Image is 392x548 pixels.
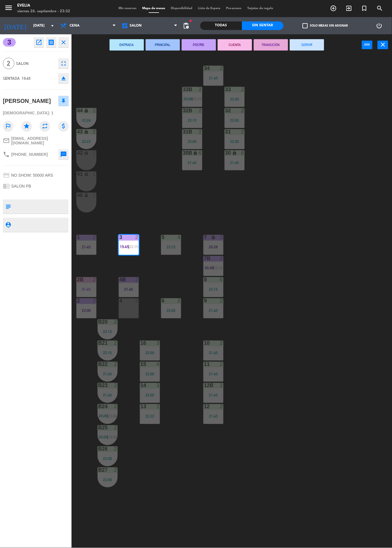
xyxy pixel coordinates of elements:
[98,320,98,325] div: B20
[203,245,223,249] div: 20:28
[130,24,142,28] span: SALON
[84,150,89,155] i: lock
[34,37,44,47] button: open_in_new
[182,161,202,165] div: 21:45
[107,435,108,440] span: |
[214,266,223,270] span: 22:15
[245,7,276,10] span: Tarjetas de regalo
[3,108,69,118] div: [DEMOGRAPHIC_DATA]: 1
[183,150,183,156] div: 30B
[377,5,383,12] i: search
[119,235,120,240] div: 3
[98,404,98,409] div: B24
[93,235,96,240] div: 2
[120,245,129,249] span: 19:45
[11,136,69,145] span: [EMAIL_ADDRESS][DOMAIN_NAME]
[380,41,387,48] i: close
[3,172,10,179] i: credit_card
[378,41,388,49] button: close
[3,121,13,131] i: outlined_flag
[84,129,89,134] i: lock
[114,320,118,325] div: 2
[49,22,56,29] i: arrow_drop_down
[220,277,223,282] div: 6
[98,393,118,397] div: 21:45
[135,277,139,282] div: 2
[362,41,373,49] button: power_input
[189,19,192,23] span: fiber_manual_record
[162,235,162,240] div: 5
[4,3,13,12] i: menu
[98,468,98,473] div: B27
[220,362,223,367] div: 2
[98,351,118,355] div: 22:15
[203,393,223,397] div: 21:45
[108,435,117,440] span: 22:00
[70,24,80,28] span: Cena
[140,7,168,10] span: Mapa de mesas
[193,150,198,155] i: lock
[110,39,144,51] button: ENTRADA
[146,39,180,51] button: PRINCIPAL
[241,108,245,113] div: 2
[22,76,31,81] span: 19:45
[40,121,50,131] i: repeat
[16,60,56,67] span: SALON
[199,129,202,134] div: 2
[11,152,48,157] span: [PHONE_NUMBER]
[346,5,353,12] i: exit_to_app
[3,151,10,158] i: phone
[225,140,245,144] div: 22:00
[195,7,223,10] span: Lista de Espera
[182,39,216,51] button: POSTRE
[135,298,139,304] div: 2
[98,425,98,431] div: B25
[140,372,160,376] div: 22:00
[203,76,223,80] div: 21:45
[98,383,98,388] div: B23
[98,447,98,452] div: B26
[203,351,223,355] div: 21:45
[182,118,202,122] div: 22:15
[17,9,70,14] div: viernes 26. septiembre - 23:32
[225,118,245,122] div: 22:00
[157,341,160,346] div: 3
[4,3,13,14] button: menu
[3,137,10,144] i: mail_outline
[140,351,160,355] div: 22:00
[182,140,202,144] div: 22:00
[99,414,108,419] span: 20:00
[223,7,245,10] span: Pre-acceso
[114,447,118,452] div: 2
[35,39,42,46] i: open_in_new
[93,129,96,134] div: 2
[157,383,160,388] div: 3
[58,58,69,69] button: fullscreen
[46,37,56,47] button: receipt
[93,108,96,113] div: 2
[119,298,120,304] div: 4
[128,245,129,249] span: |
[84,193,89,198] i: lock
[203,372,223,376] div: 21:45
[3,96,51,106] div: [PERSON_NAME]
[203,415,223,419] div: 21:45
[11,173,53,178] span: NO SHOW: 50000 ARS
[99,435,108,440] span: 20:00
[220,341,223,346] div: 2
[98,478,118,482] div: 22:00
[119,288,139,292] div: 21:45
[135,235,139,240] div: 2
[183,108,183,113] div: 32B
[114,425,118,431] div: 2
[60,39,67,46] i: close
